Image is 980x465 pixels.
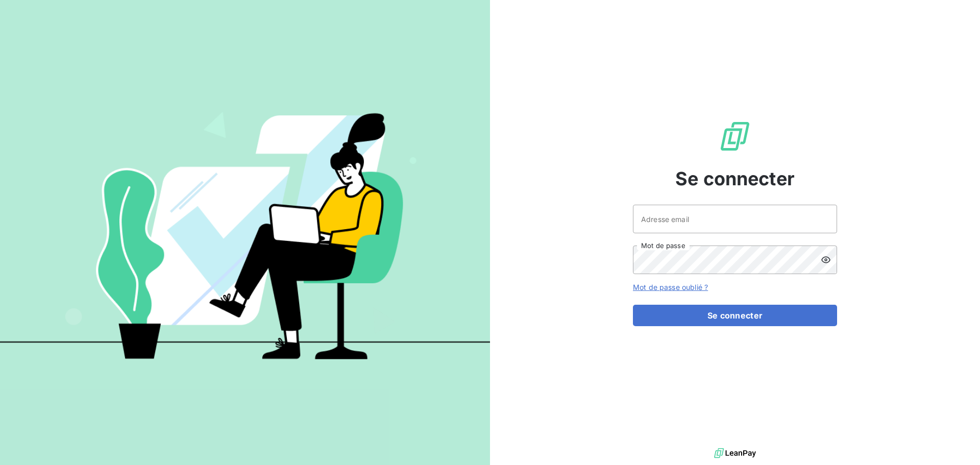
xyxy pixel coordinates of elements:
img: Logo LeanPay [719,120,751,153]
input: placeholder [633,205,837,233]
a: Mot de passe oublié ? [633,283,708,291]
span: Se connecter [675,165,795,192]
img: logo [714,446,756,461]
button: Se connecter [633,305,837,326]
